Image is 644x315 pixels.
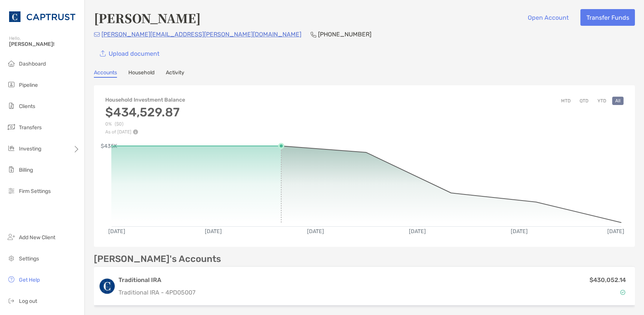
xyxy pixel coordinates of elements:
text: [DATE] [307,229,324,235]
img: get-help icon [7,275,16,284]
span: Investing [19,146,41,152]
button: QTD [577,97,591,105]
img: Phone Icon [310,31,317,38]
button: Open Account [522,9,574,26]
button: All [612,97,624,105]
a: Activity [166,69,184,78]
span: Log out [19,298,37,304]
span: Billing [19,167,33,173]
span: Clients [19,103,35,110]
text: [DATE] [608,229,625,235]
span: Firm Settings [19,188,51,194]
text: [DATE] [108,229,125,235]
img: Email Icon [94,32,100,37]
a: Household [128,69,154,78]
img: transfers icon [7,122,16,132]
img: firm-settings icon [7,186,16,195]
span: Add New Client [19,234,55,241]
text: [DATE] [205,229,222,235]
button: Transfer Funds [580,9,635,26]
img: CAPTRUST Logo [9,3,75,30]
img: dashboard icon [7,59,16,68]
p: [PHONE_NUMBER] [318,30,371,39]
img: logo account [100,279,115,294]
img: Account Status icon [620,290,625,295]
img: pipeline icon [7,80,16,89]
a: Upload document [94,45,165,62]
text: $435K [101,143,117,149]
p: [PERSON_NAME]'s Accounts [94,254,221,264]
img: clients icon [7,101,16,110]
img: logout icon [7,296,16,305]
span: [PERSON_NAME]! [9,41,80,47]
span: Get Help [19,277,40,283]
img: settings icon [7,254,16,263]
img: billing icon [7,165,16,174]
span: 0% [105,121,112,127]
span: Pipeline [19,82,38,88]
h3: $434,529.87 [105,105,185,119]
span: ( $0 ) [115,121,123,127]
text: [DATE] [409,229,426,235]
img: Performance Info [133,129,138,135]
a: Accounts [94,69,117,78]
button: YTD [594,97,609,105]
span: Transfers [19,124,42,131]
p: [PERSON_NAME][EMAIL_ADDRESS][PERSON_NAME][DOMAIN_NAME] [101,30,301,39]
h3: Traditional IRA [119,276,195,285]
img: add_new_client icon [7,232,16,241]
h4: [PERSON_NAME] [94,9,201,27]
span: Dashboard [19,61,46,67]
span: Settings [19,255,39,262]
p: As of [DATE] [105,129,185,135]
p: $430,052.14 [589,275,626,285]
img: investing icon [7,144,16,153]
button: MTD [558,97,574,105]
img: button icon [100,50,106,57]
h4: Household Investment Balance [105,97,185,103]
p: Traditional IRA - 4PD05007 [119,288,195,297]
text: [DATE] [511,229,528,235]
